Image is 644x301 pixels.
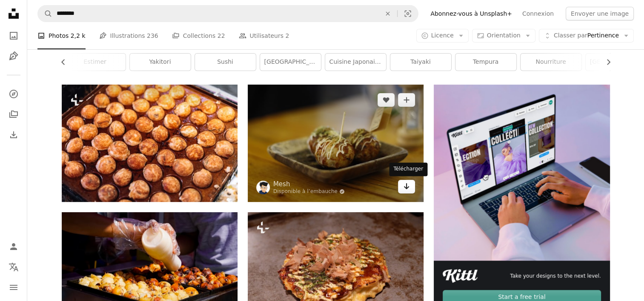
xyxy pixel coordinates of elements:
[554,31,619,40] span: Pertinence
[5,48,22,65] a: Illustrations
[601,54,610,71] button: faire défiler la liste vers la droite
[248,267,424,274] a: Une pizza posée sur une poêle recouverte de garnitures
[65,54,126,71] a: estimer
[487,32,521,39] span: Orientation
[539,29,634,43] button: Classer parPertinence
[172,22,225,49] a: Collections 22
[398,180,415,193] a: Télécharger
[248,85,424,202] img: une table en bois avec une assiette de nourriture dessus
[5,238,22,255] a: Connexion / S’inscrire
[62,257,238,265] a: aliments cuits
[517,7,559,20] a: Connexion
[5,279,22,296] button: Menu
[455,54,516,71] a: tempura
[285,31,289,40] span: 2
[260,54,321,71] a: [GEOGRAPHIC_DATA]
[37,5,418,22] form: Rechercher des visuels sur tout le site
[554,32,587,39] span: Classer par
[5,258,22,275] button: Langue
[99,22,158,49] a: Illustrations 236
[378,93,395,107] button: J’aime
[62,85,238,202] img: Gros plan d’un plateau de nourriture sur une table
[130,54,191,71] a: Yakitori
[5,85,22,102] a: Explorer
[5,5,22,24] a: Accueil — Unsplash
[521,54,581,71] a: nourriture
[378,6,397,22] button: Effacer
[389,162,427,176] div: Télécharger
[390,54,451,71] a: Taiyaki
[431,32,454,39] span: Licence
[398,93,415,107] button: Ajouter à la collection
[248,139,424,147] a: une table en bois avec une assiette de nourriture dessus
[398,6,418,22] button: Recherche de visuels
[273,188,345,195] a: Disponible à l’embauche
[325,54,386,71] a: Cuisine japonaise
[273,180,345,188] a: Mesh
[5,106,22,123] a: Collections
[443,269,478,283] img: file-1711049718225-ad48364186d3image
[5,27,22,44] a: Photos
[472,29,535,43] button: Orientation
[5,126,22,143] a: Historique de téléchargement
[218,31,225,40] span: 22
[510,273,601,280] span: Take your designs to the next level.
[195,54,256,71] a: Sushi
[147,31,158,40] span: 236
[434,85,610,260] img: file-1719664968387-83d5a3f4d758image
[425,7,517,20] a: Abonnez-vous à Unsplash+
[239,22,289,49] a: Utilisateurs 2
[62,139,238,147] a: Gros plan d’un plateau de nourriture sur une table
[566,7,634,20] button: Envoyer une image
[62,54,71,71] button: faire défiler la liste vers la gauche
[38,6,52,22] button: Rechercher sur Unsplash
[256,181,270,194] img: Accéder au profil de Mesh
[416,29,469,43] button: Licence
